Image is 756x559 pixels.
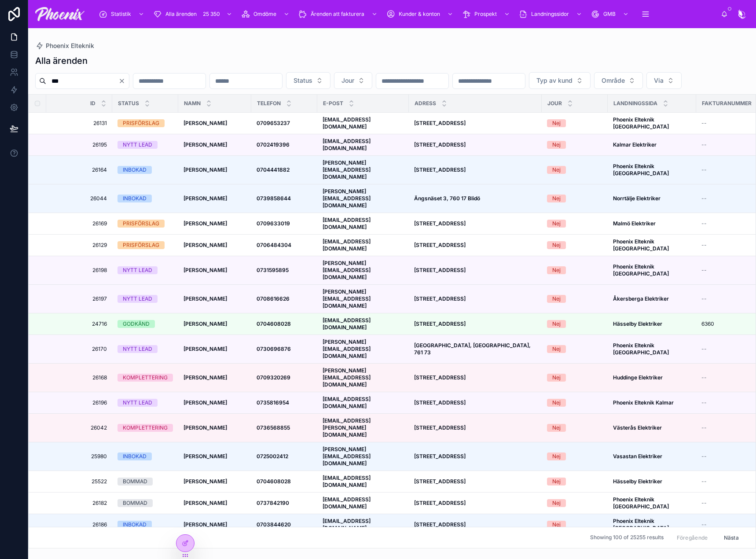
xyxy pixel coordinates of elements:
[547,220,602,228] a: Nej
[701,295,707,302] span: --
[183,346,246,353] a: [PERSON_NAME]
[547,295,602,303] a: Nej
[414,478,536,485] a: [STREET_ADDRESS]
[111,11,131,18] span: Statistik
[257,141,290,148] strong: 0702419396
[257,141,312,148] a: 0702419396
[183,120,246,127] a: [PERSON_NAME]
[547,266,602,274] a: Nej
[257,346,312,353] a: 0730696876
[613,374,663,381] strong: Huddinge Elektriker
[323,474,404,489] a: [EMAIL_ADDRESS][DOMAIN_NAME]
[536,76,573,85] span: Typ av kund
[552,320,561,328] div: Nej
[123,452,147,460] div: INBOKAD
[547,166,602,174] a: Nej
[603,11,616,18] span: GMB
[323,417,404,438] a: [EMAIL_ADDRESS][PERSON_NAME][DOMAIN_NAME]
[323,446,404,467] a: [PERSON_NAME][EMAIL_ADDRESS][DOMAIN_NAME]
[613,424,691,431] a: Västerås Elektriker
[613,263,691,277] a: Phoenix Elteknik [GEOGRAPHIC_DATA]
[547,141,602,149] a: Nej
[150,6,237,22] a: Alla ärenden25 350
[123,266,152,274] div: NYTT LEAD
[57,346,107,353] a: 26170
[414,320,536,327] a: [STREET_ADDRESS]
[529,72,591,89] button: Select Button
[613,478,691,485] a: Hässelby Elektriker
[183,424,246,431] a: [PERSON_NAME]
[547,119,602,127] a: Nej
[294,76,312,85] span: Status
[323,188,371,209] strong: [PERSON_NAME][EMAIL_ADDRESS][DOMAIN_NAME]
[183,295,246,302] a: [PERSON_NAME]
[257,220,290,227] strong: 0709633019
[57,242,107,249] a: 26129
[257,478,312,485] a: 0704608028
[123,320,150,328] div: GODKÄND
[414,166,466,173] strong: [STREET_ADDRESS]
[57,399,107,406] a: 26196
[414,267,466,273] strong: [STREET_ADDRESS]
[701,346,707,353] span: --
[123,424,168,432] div: KOMPLETTERING
[414,267,536,274] a: [STREET_ADDRESS]
[57,220,107,227] a: 26169
[257,166,290,173] strong: 0704441882
[594,72,643,89] button: Select Button
[323,288,371,309] strong: [PERSON_NAME][EMAIL_ADDRESS][DOMAIN_NAME]
[414,120,466,126] strong: [STREET_ADDRESS]
[613,238,691,252] a: Phoenix Elteknik [GEOGRAPHIC_DATA]
[57,120,107,127] a: 26131
[183,453,246,460] a: [PERSON_NAME]
[183,320,227,327] strong: [PERSON_NAME]
[323,238,371,252] strong: [EMAIL_ADDRESS][DOMAIN_NAME]
[117,452,173,460] a: INBOKAD
[57,320,107,327] span: 24716
[516,6,587,22] a: Landningssidor
[35,7,84,21] img: App logo
[183,374,227,381] strong: [PERSON_NAME]
[414,220,466,227] strong: [STREET_ADDRESS]
[547,241,602,249] a: Nej
[613,399,691,406] a: Phoenix Elteknik Kalmar
[323,138,371,151] strong: [EMAIL_ADDRESS][DOMAIN_NAME]
[57,374,107,381] span: 26168
[613,141,657,148] strong: Kalmar Elektriker
[341,76,354,85] span: Jour
[414,453,466,460] strong: [STREET_ADDRESS]
[296,6,382,22] a: Ärenden att fakturera
[701,220,707,227] span: --
[552,345,561,353] div: Nej
[257,453,288,460] strong: 0725002412
[257,320,312,327] a: 0704608028
[547,399,602,407] a: Nej
[414,453,536,460] a: [STREET_ADDRESS]
[57,478,107,485] a: 25522
[183,141,246,148] a: [PERSON_NAME]
[701,195,707,202] span: --
[552,119,561,127] div: Nej
[57,267,107,274] a: 26198
[414,242,466,248] strong: [STREET_ADDRESS]
[547,452,602,460] a: Nej
[183,453,227,460] strong: [PERSON_NAME]
[123,241,159,249] div: PRISFÖRSLAG
[701,374,707,381] span: --
[474,11,497,18] span: Prospekt
[414,320,466,327] strong: [STREET_ADDRESS]
[257,120,312,127] a: 0709653237
[257,424,290,431] strong: 0736568855
[257,166,312,173] a: 0704441882
[414,374,536,381] a: [STREET_ADDRESS]
[257,242,291,248] strong: 0706484304
[384,6,458,22] a: Kunder & konton
[547,195,602,202] a: Nej
[613,478,662,485] strong: Hässelby Elektriker
[118,77,129,85] button: Clear
[257,453,312,460] a: 0725002412
[552,266,561,274] div: Nej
